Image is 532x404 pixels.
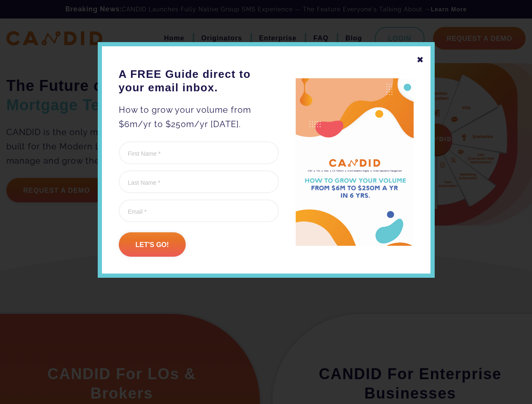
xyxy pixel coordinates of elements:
div: ✖ [417,53,424,67]
input: Email * [119,199,279,222]
input: Last Name * [119,170,279,193]
input: First Name * [119,141,279,164]
h3: A FREE Guide direct to your email inbox. [119,67,279,94]
p: How to grow your volume from $6m/yr to $250m/yr [DATE]. [119,103,279,131]
img: A FREE Guide direct to your email inbox. [296,78,414,246]
input: Let's go! [119,232,186,257]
